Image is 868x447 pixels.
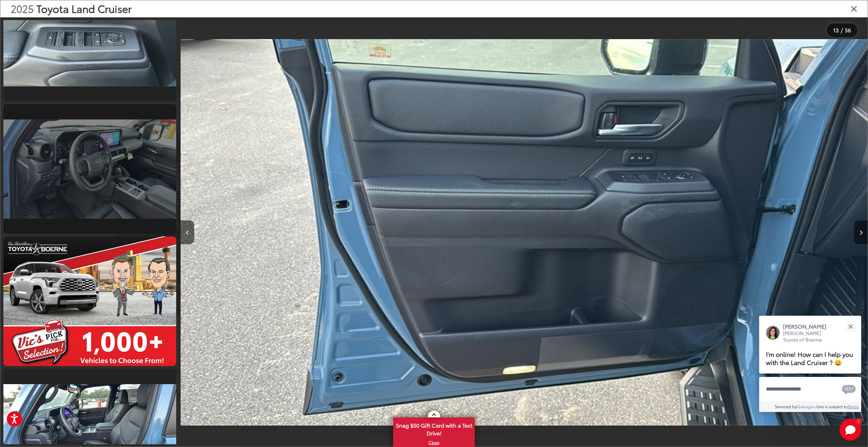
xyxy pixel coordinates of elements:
button: Close [843,319,858,334]
span: 2025 [11,1,34,16]
p: [PERSON_NAME] Toyota of Boerne [783,330,833,343]
a: Terms [848,403,859,409]
button: Previous image [181,220,194,244]
span: Use is subject to [816,403,848,409]
img: 2025 Toyota Land Cruiser Land Cruiser [2,235,178,367]
span: / [840,28,844,33]
a: Gubagoo. [797,403,816,409]
button: Chat with SMS [840,381,858,397]
svg: Start Chat [839,419,861,441]
i: Close gallery [851,4,857,13]
button: Next image [854,220,868,244]
span: 13 [833,26,839,34]
span: I'm online! How can I help you with the Land Cruiser ? 😀 [766,349,853,367]
img: 2025 Toyota Land Cruiser Land Cruiser [181,31,868,434]
span: Serviced by [775,403,797,409]
div: Close[PERSON_NAME][PERSON_NAME] Toyota of BoerneI'm online! How can I help you with the Land Crui... [759,316,861,412]
div: 2025 Toyota Land Cruiser Land Cruiser 12 [181,31,868,434]
span: Toyota Land Cruiser [36,1,132,16]
svg: Text [842,384,856,395]
p: [PERSON_NAME] [783,322,833,330]
span: 56 [845,26,851,34]
button: Toggle Chat Window [839,419,861,441]
span: 1 [857,420,859,423]
span: Snag $50 Gift Card with a Test Drive! [394,418,474,439]
textarea: Type your message [759,377,861,401]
